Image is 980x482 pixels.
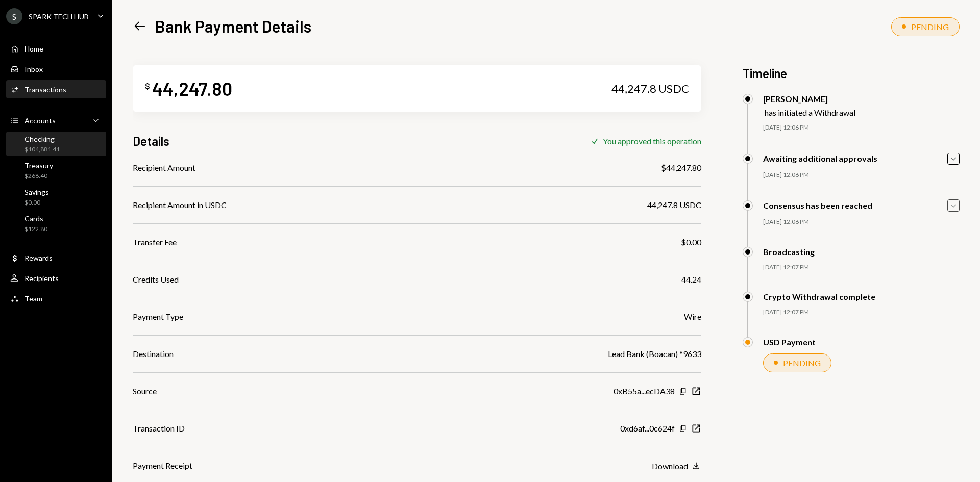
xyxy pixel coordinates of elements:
div: Credits Used [133,273,179,286]
div: Checking [24,135,60,143]
div: $44,247.80 [661,162,701,174]
div: Treasury [24,161,53,170]
div: Source [133,385,157,397]
div: USD Payment [763,337,816,347]
div: Accounts [24,116,56,125]
a: Treasury$268.40 [6,158,106,183]
h3: Details [133,133,169,149]
div: Awaiting additional approvals [763,154,877,163]
div: SPARK TECH HUB [29,12,89,21]
div: Broadcasting [763,247,815,257]
div: S [6,8,22,24]
div: 44,247.8 USDC [611,82,689,96]
div: Recipient Amount [133,162,195,174]
h3: Timeline [743,65,960,82]
div: 44,247.80 [152,77,232,100]
a: Recipients [6,269,106,287]
div: $0.00 [24,198,49,207]
div: Lead Bank (Boacan) *9633 [608,348,701,360]
a: Home [6,39,106,58]
div: Inbox [24,65,43,73]
div: Payment Type [133,311,183,323]
div: $104,881.41 [24,145,60,154]
div: You approved this operation [603,136,701,146]
div: $0.00 [681,236,701,248]
div: Home [24,44,43,53]
div: 44,247.8 USDC [647,199,701,211]
div: Consensus has been reached [763,200,872,210]
a: Checking$104,881.41 [6,132,106,156]
div: $ [145,81,150,91]
div: Wire [684,311,701,323]
div: 0xd6af...0c624f [620,422,675,435]
div: Recipients [24,274,59,283]
a: Inbox [6,60,106,78]
div: PENDING [911,22,949,32]
div: [DATE] 12:07 PM [763,308,960,317]
div: Transactions [24,85,66,94]
div: 0xB55a...ecDA38 [614,385,675,397]
div: $122.80 [24,225,47,234]
div: Savings [24,188,49,196]
a: Team [6,289,106,308]
a: Accounts [6,111,106,130]
div: Rewards [24,253,53,262]
div: Download [652,461,688,471]
div: Destination [133,348,174,360]
div: [DATE] 12:06 PM [763,123,960,132]
div: Team [24,294,42,303]
div: 44.24 [681,273,701,286]
a: Rewards [6,248,106,267]
div: Payment Receipt [133,460,192,472]
div: [DATE] 12:06 PM [763,171,960,180]
div: $268.40 [24,172,53,181]
button: Download [652,461,701,472]
div: Transaction ID [133,422,185,435]
div: [PERSON_NAME] [763,94,855,104]
div: has initiated a Withdrawal [765,108,855,117]
a: Transactions [6,80,106,98]
div: Cards [24,214,47,223]
a: Cards$122.80 [6,211,106,236]
div: Recipient Amount in USDC [133,199,227,211]
div: [DATE] 12:06 PM [763,218,960,226]
a: Savings$0.00 [6,185,106,209]
h1: Bank Payment Details [155,16,311,36]
div: [DATE] 12:07 PM [763,263,960,272]
div: PENDING [783,358,821,368]
div: Crypto Withdrawal complete [763,292,875,301]
div: Transfer Fee [133,236,177,248]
